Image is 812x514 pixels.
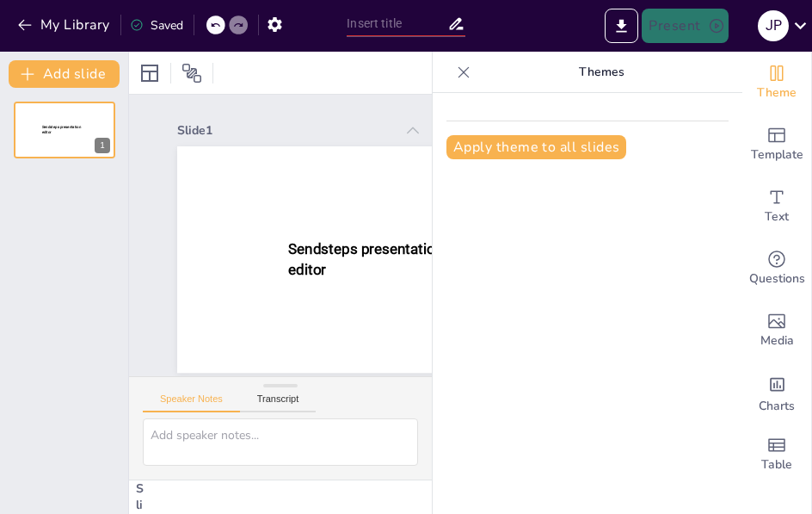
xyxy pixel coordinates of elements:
[749,269,805,288] span: Questions
[642,9,728,43] button: Present
[9,60,120,88] button: Add slide
[757,84,797,102] span: Theme
[42,125,81,134] span: Sendsteps presentation editor
[758,9,789,43] button: J P
[605,9,638,43] button: Export to PowerPoint
[742,114,811,176] div: Add ready made slides
[347,11,446,36] input: Insert title
[765,207,789,226] span: Text
[14,102,115,158] div: Sendsteps presentation editor1
[742,424,811,486] div: Add a table
[742,300,811,362] div: Add images, graphics, shapes or video
[136,59,163,87] div: Layout
[742,52,811,114] div: Change the overall theme
[761,455,792,474] span: Table
[742,176,811,238] div: Add text boxes
[742,362,811,424] div: Add charts and graphs
[751,146,803,164] span: Template
[760,331,794,350] span: Media
[130,17,183,34] div: Saved
[742,238,811,300] div: Get real-time input from your audience
[759,397,795,416] span: Charts
[477,52,725,93] p: Themes
[95,138,110,153] div: 1
[13,11,117,39] button: My Library
[446,135,626,159] button: Apply theme to all slides
[758,10,789,41] div: J P
[143,393,240,412] button: Speaker Notes
[240,393,317,412] button: Transcript
[288,240,443,278] span: Sendsteps presentation editor
[177,122,394,139] div: Slide 1
[181,63,202,84] span: Position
